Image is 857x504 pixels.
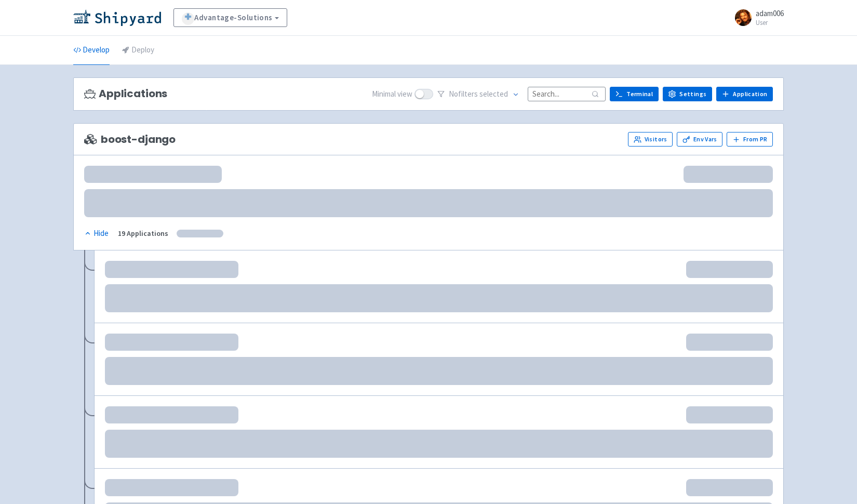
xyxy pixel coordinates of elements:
button: From PR [727,132,773,147]
small: User [756,19,784,26]
img: Shipyard logo [73,9,161,26]
h3: Applications [84,88,167,100]
button: Hide [84,228,110,240]
a: Visitors [628,132,673,147]
a: adam006 User [729,9,784,26]
a: Deploy [122,36,154,65]
input: Search... [528,87,606,101]
div: 19 Applications [118,228,168,240]
a: Advantage-Solutions [173,8,287,27]
span: adam006 [756,8,784,18]
a: Terminal [610,87,659,101]
span: selected [479,89,508,99]
span: No filter s [449,88,508,100]
a: Env Vars [677,132,722,147]
span: boost-django [84,134,176,145]
span: Minimal view [372,88,412,100]
a: Application [716,87,773,101]
div: Hide [84,228,109,240]
a: Develop [73,36,110,65]
a: Settings [663,87,712,101]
